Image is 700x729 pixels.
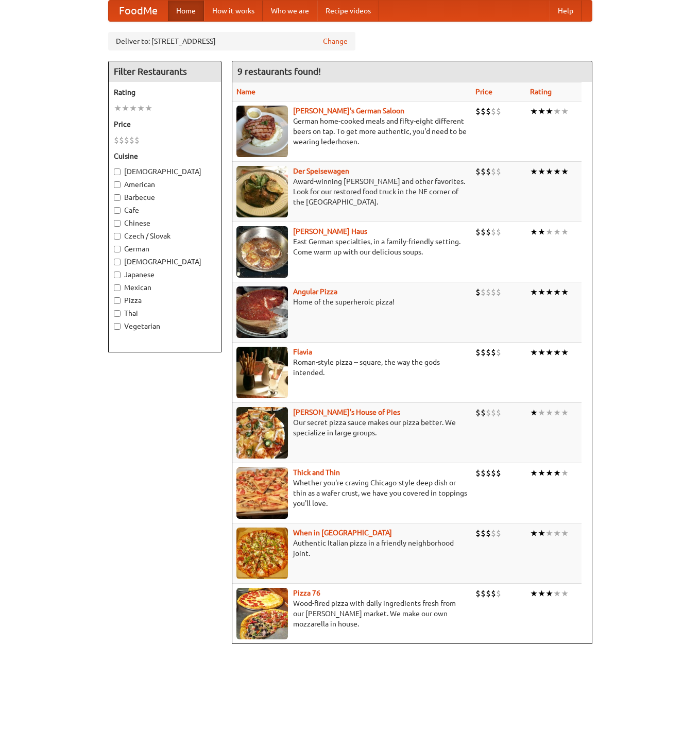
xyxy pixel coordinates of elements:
input: Mexican [114,284,121,291]
li: ★ [538,467,545,479]
p: Whether you're craving Chicago-style deep dish or thin as a wafer crust, we have you covered in t... [236,478,467,508]
li: $ [486,226,491,238]
li: ★ [553,166,561,177]
li: $ [496,467,501,479]
label: [DEMOGRAPHIC_DATA] [114,257,216,267]
li: ★ [530,226,538,238]
a: [PERSON_NAME] Haus [293,227,367,235]
img: wheninrome.jpg [236,528,288,579]
li: ★ [561,226,569,238]
li: $ [486,106,491,117]
li: ★ [530,467,538,479]
li: ★ [530,347,538,358]
label: Japanese [114,269,216,280]
input: Chinese [114,220,121,227]
li: ★ [530,286,538,298]
li: ★ [530,166,538,177]
li: ★ [561,106,569,117]
h5: Rating [114,87,216,97]
a: Angular Pizza [293,287,337,296]
input: Japanese [114,272,121,278]
li: ★ [530,528,538,539]
label: Chinese [114,218,216,228]
li: ★ [538,407,545,418]
li: $ [491,106,496,117]
li: ★ [530,106,538,117]
li: $ [486,166,491,177]
a: Help [550,1,582,21]
input: Pizza [114,297,121,304]
li: $ [475,588,481,599]
li: $ [481,106,486,117]
label: Pizza [114,295,216,306]
a: Price [475,88,492,96]
input: American [114,181,121,188]
li: ★ [545,588,553,599]
a: When in [GEOGRAPHIC_DATA] [293,529,392,537]
input: Barbecue [114,194,121,201]
li: ★ [538,347,545,358]
li: $ [491,166,496,177]
li: ★ [530,407,538,418]
h4: Filter Restaurants [109,61,221,82]
label: Thai [114,308,216,318]
li: ★ [545,166,553,177]
p: Award-winning [PERSON_NAME] and other favorites. Look for our restored food truck in the NE corne... [236,176,467,207]
li: $ [491,286,496,298]
li: $ [475,226,481,238]
li: ★ [538,528,545,539]
li: $ [496,226,501,238]
li: ★ [553,467,561,479]
li: ★ [553,347,561,358]
label: Mexican [114,282,216,293]
input: German [114,246,121,252]
li: $ [475,528,481,539]
div: Deliver to: [STREET_ADDRESS] [108,32,355,50]
li: ★ [561,588,569,599]
h5: Price [114,119,216,129]
a: Pizza 76 [293,589,320,597]
li: $ [481,407,486,418]
li: ★ [538,106,545,117]
b: [PERSON_NAME]'s German Saloon [293,107,404,115]
img: flavia.jpg [236,347,288,398]
input: Vegetarian [114,323,121,330]
li: ★ [561,407,569,418]
img: esthers.jpg [236,106,288,157]
li: $ [496,347,501,358]
input: Czech / Slovak [114,233,121,240]
label: Vegetarian [114,321,216,331]
p: German home-cooked meals and fifty-eight different beers on tap. To get more authentic, you'd nee... [236,116,467,147]
li: ★ [553,286,561,298]
li: $ [481,528,486,539]
li: ★ [545,528,553,539]
li: ★ [553,528,561,539]
label: [DEMOGRAPHIC_DATA] [114,166,216,177]
li: ★ [561,347,569,358]
li: ★ [538,166,545,177]
label: Cafe [114,205,216,215]
li: $ [475,106,481,117]
li: $ [475,166,481,177]
a: Der Speisewagen [293,167,349,175]
input: [DEMOGRAPHIC_DATA] [114,168,121,175]
li: $ [496,166,501,177]
li: $ [486,286,491,298]
img: thick.jpg [236,467,288,519]
li: ★ [545,467,553,479]
input: [DEMOGRAPHIC_DATA] [114,259,121,265]
li: ★ [553,588,561,599]
b: [PERSON_NAME]'s House of Pies [293,408,400,416]
li: $ [475,467,481,479]
li: $ [486,588,491,599]
li: ★ [538,286,545,298]
li: $ [119,134,124,146]
b: Thick and Thin [293,468,340,477]
li: ★ [545,407,553,418]
li: $ [481,166,486,177]
label: Barbecue [114,192,216,202]
li: ★ [530,588,538,599]
li: ★ [538,588,545,599]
